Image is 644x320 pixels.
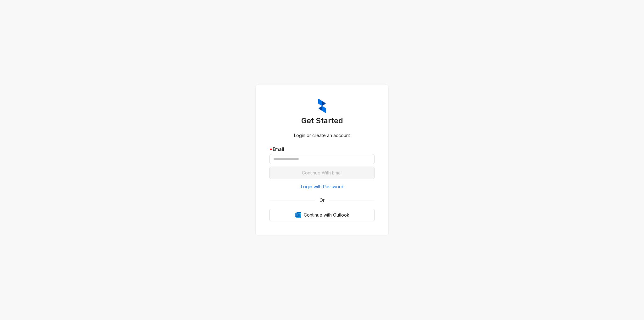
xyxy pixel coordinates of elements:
img: Outlook [295,212,301,218]
h3: Get Started [269,116,375,126]
span: Continue with Outlook [304,212,349,218]
div: Email [269,146,375,153]
button: Login with Password [269,182,375,192]
div: Login or create an account [269,132,375,139]
img: ZumaIcon [318,99,326,113]
button: Continue With Email [269,167,375,179]
span: Login with Password [301,183,343,190]
span: Or [315,197,329,204]
button: OutlookContinue with Outlook [269,209,375,221]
